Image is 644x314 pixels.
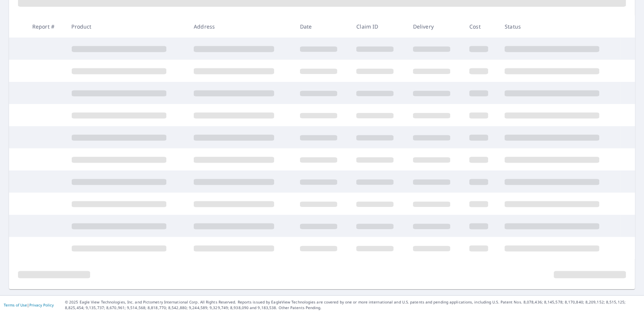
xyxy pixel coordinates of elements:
p: © 2025 Eagle View Technologies, Inc. and Pictometry International Corp. All Rights Reserved. Repo... [65,299,640,311]
th: Status [499,15,621,38]
th: Delivery [407,15,463,38]
th: Claim ID [350,15,407,38]
a: Terms of Use [4,302,27,308]
th: Product [66,15,188,38]
th: Date [294,15,350,38]
a: Privacy Policy [29,302,54,308]
th: Address [188,15,294,38]
p: | [4,303,54,307]
th: Cost [463,15,499,38]
th: Report # [26,15,66,38]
